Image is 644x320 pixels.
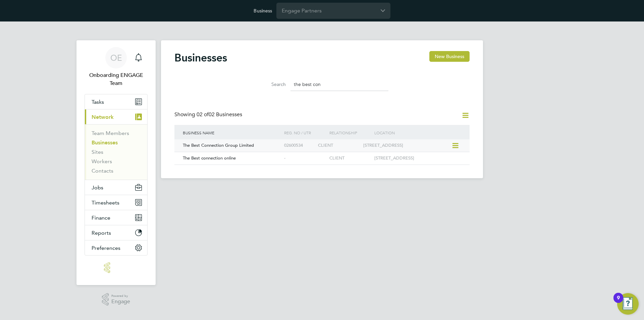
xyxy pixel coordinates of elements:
[92,184,103,191] span: Jobs
[104,262,128,273] img: engage-logo-retina.png
[102,293,130,306] a: Powered byEngage
[85,71,148,87] span: Onboarding ENGAGE Team
[85,47,148,87] a: OEOnboarding ENGAGE Team
[76,40,156,285] nav: Main navigation
[282,152,327,165] div: -
[316,139,361,152] div: CLIENT
[110,53,122,62] span: OE
[92,245,120,251] span: Preferences
[282,139,316,152] div: 02600534
[85,124,147,180] div: Network
[373,152,463,165] div: [STREET_ADDRESS]
[92,99,104,105] span: Tasks
[85,109,147,124] button: Network
[92,199,119,206] span: Timesheets
[181,152,463,157] a: The Best connection online-CLIENT[STREET_ADDRESS]
[328,125,373,140] div: Relationship
[92,168,113,174] a: Contacts
[282,125,327,140] div: Reg. No / UTR
[373,125,463,140] div: Location
[328,152,373,165] div: CLIENT
[290,78,388,91] input: Business name or registration number
[85,225,147,240] button: Reports
[92,149,103,155] a: Sites
[92,139,118,146] a: Businesses
[617,298,620,307] div: 9
[174,51,227,64] h2: Businesses
[85,94,147,109] a: Tasks
[254,8,272,14] label: Business
[85,180,147,195] button: Jobs
[85,240,147,255] button: Preferences
[111,293,130,299] span: Powered by
[85,195,147,210] button: Timesheets
[92,215,110,221] span: Finance
[197,111,209,118] span: 02 of
[181,125,282,140] div: Business Name
[429,51,470,62] button: New Business
[92,114,114,120] span: Network
[362,139,452,152] div: [STREET_ADDRESS]
[92,158,112,165] a: Workers
[181,139,463,145] a: The Best Connection Group Limited02600534CLIENT[STREET_ADDRESS]
[111,299,130,305] span: Engage
[92,130,129,136] a: Team Members
[197,111,242,118] span: 02 Businesses
[183,155,236,161] span: The Best connection online
[85,210,147,225] button: Finance
[617,293,639,315] button: Open Resource Center, 9 new notifications
[183,142,254,148] span: The Best Connection Group Limited
[92,230,111,236] span: Reports
[256,81,286,87] label: Search
[174,111,244,118] div: Showing
[85,262,148,273] a: Go to home page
